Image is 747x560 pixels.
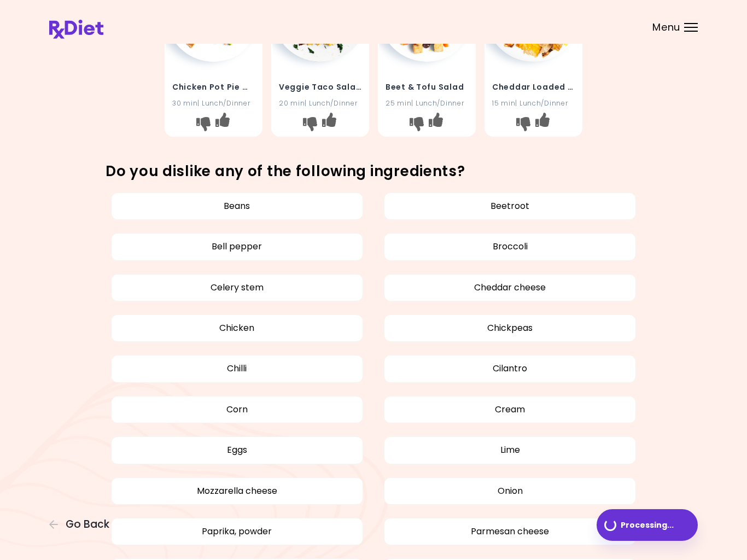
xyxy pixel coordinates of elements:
button: I like this recipe [534,115,551,133]
button: Cream [384,396,636,423]
button: I don't like this recipe [301,115,319,133]
button: I don't like this recipe [515,115,532,133]
button: I don't like this recipe [408,115,425,133]
span: Menu [652,22,680,32]
div: 20 min | Lunch/Dinner [279,98,361,109]
button: Go Back [49,518,115,530]
button: Chilli [111,355,363,382]
img: RxDiet [49,20,103,39]
div: 25 min | Lunch/Dinner [386,98,468,109]
button: I like this recipe [427,115,445,133]
button: Celery stem [111,274,363,301]
button: Mozzarella cheese [111,477,363,505]
button: Parmesan cheese [384,518,636,545]
button: Cilantro [384,355,636,382]
div: 15 min | Lunch/Dinner [492,98,575,109]
button: I like this recipe [320,115,338,133]
button: Onion [384,477,636,505]
button: Broccoli [384,233,636,260]
button: I don't like this recipe [195,115,212,133]
button: Chickpeas [384,314,636,342]
span: Go Back [66,518,109,530]
button: Bell pepper [111,233,363,260]
button: Processing... [597,509,698,541]
button: Cheddar cheese [384,274,636,301]
h4: Chicken Pot Pie With Veggies [172,79,255,96]
button: Chicken [111,314,363,342]
h4: Veggie Taco Salad [279,79,361,96]
h3: Do you dislike any of the following ingredients? [106,163,641,180]
button: Corn [111,396,363,423]
h4: Cheddar Loaded Tortilla Nachos [492,79,575,96]
div: 30 min | Lunch/Dinner [172,98,255,109]
h4: Beet & Tofu Salad [386,79,468,96]
button: Beans [111,192,363,220]
span: Processing ... [621,521,674,529]
button: Lime [384,436,636,464]
button: Beetroot [384,192,636,220]
button: Paprika, powder [111,518,363,545]
button: Eggs [111,436,363,464]
button: I like this recipe [214,115,231,133]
